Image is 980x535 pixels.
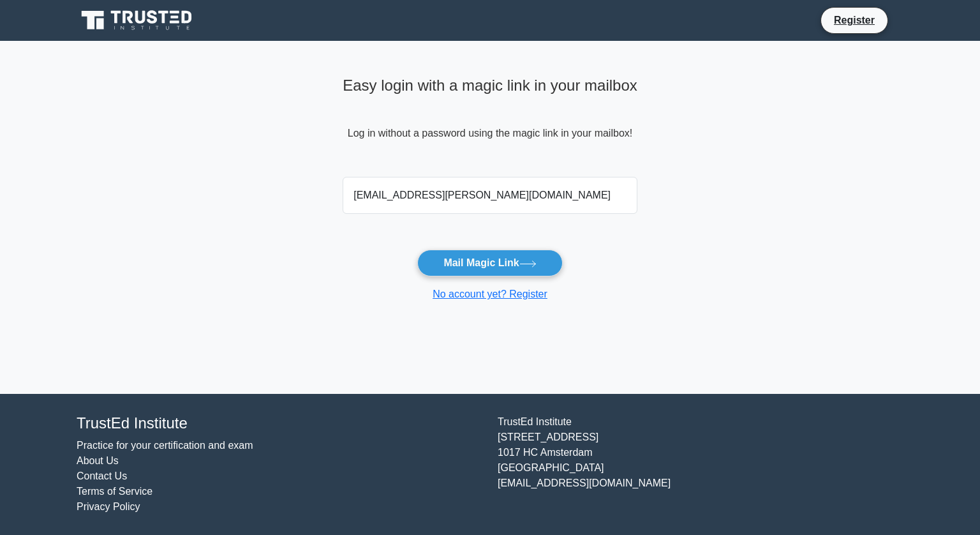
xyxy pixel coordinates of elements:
a: About Us [77,455,119,466]
a: No account yet? Register [433,289,547,299]
input: Email [343,177,637,214]
div: Log in without a password using the magic link in your mailbox! [343,72,637,172]
a: Terms of Service [77,486,152,497]
a: Register [826,12,882,28]
div: TrustEd Institute [STREET_ADDRESS] 1017 HC Amsterdam [GEOGRAPHIC_DATA] [EMAIL_ADDRESS][DOMAIN_NAME] [490,414,911,515]
h4: TrustEd Institute [77,414,482,433]
h4: Easy login with a magic link in your mailbox [343,77,637,95]
a: Practice for your certification and exam [77,440,253,451]
a: Contact Us [77,471,127,481]
button: Mail Magic Link [417,250,562,276]
a: Privacy Policy [77,501,140,512]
